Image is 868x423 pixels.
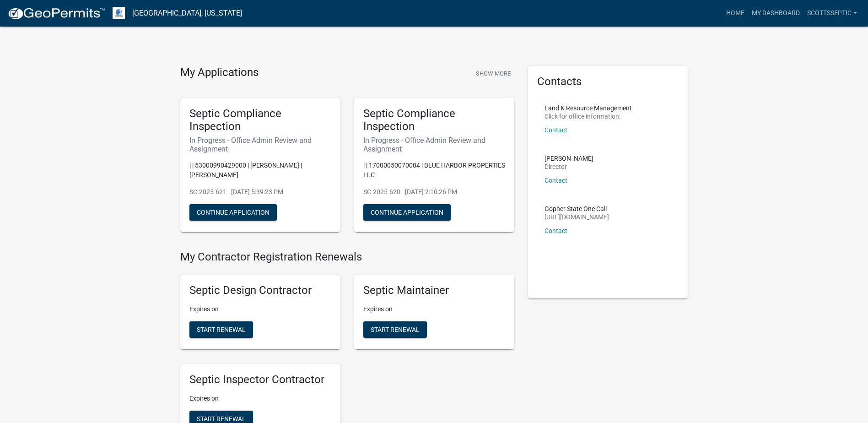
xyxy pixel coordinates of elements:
[189,304,331,314] p: Expires on
[545,113,632,119] p: Click for office information:
[363,107,505,134] h5: Septic Compliance Inspection
[189,107,331,134] h5: Septic Compliance Inspection
[197,415,246,422] span: Start Renewal
[189,187,331,197] p: SC-2025-621 - [DATE] 5:39:23 PM
[545,206,609,212] p: Gopher State One Call
[545,163,593,170] p: Director
[363,321,427,338] button: Start Renewal
[472,66,514,81] button: Show More
[722,5,748,22] a: Home
[363,187,505,197] p: SC-2025-620 - [DATE] 2:10:26 PM
[189,394,331,403] p: Expires on
[180,250,514,264] h4: My Contractor Registration Renewals
[132,5,242,21] a: [GEOGRAPHIC_DATA], [US_STATE]
[189,284,331,297] h5: Septic Design Contractor
[545,177,567,184] a: Contact
[537,75,679,88] h5: Contacts
[189,321,253,338] button: Start Renewal
[180,66,259,80] h4: My Applications
[189,373,331,386] h5: Septic Inspector Contractor
[803,5,861,22] a: scottsseptic
[545,214,609,220] p: [URL][DOMAIN_NAME]
[545,105,632,111] p: Land & Resource Management
[113,7,125,19] img: Otter Tail County, Minnesota
[363,161,505,180] p: | | 17000050070004 | BLUE HARBOR PROPERTIES LLC
[189,204,277,221] button: Continue Application
[371,326,420,333] span: Start Renewal
[197,326,246,333] span: Start Renewal
[363,284,505,297] h5: Septic Maintainer
[189,161,331,180] p: | | 53000990429000 | [PERSON_NAME] | [PERSON_NAME]
[189,136,331,153] h6: In Progress - Office Admin Review and Assignment
[363,304,505,314] p: Expires on
[545,126,567,134] a: Contact
[748,5,803,22] a: My Dashboard
[545,155,593,162] p: [PERSON_NAME]
[363,204,451,221] button: Continue Application
[545,227,567,234] a: Contact
[363,136,505,153] h6: In Progress - Office Admin Review and Assignment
